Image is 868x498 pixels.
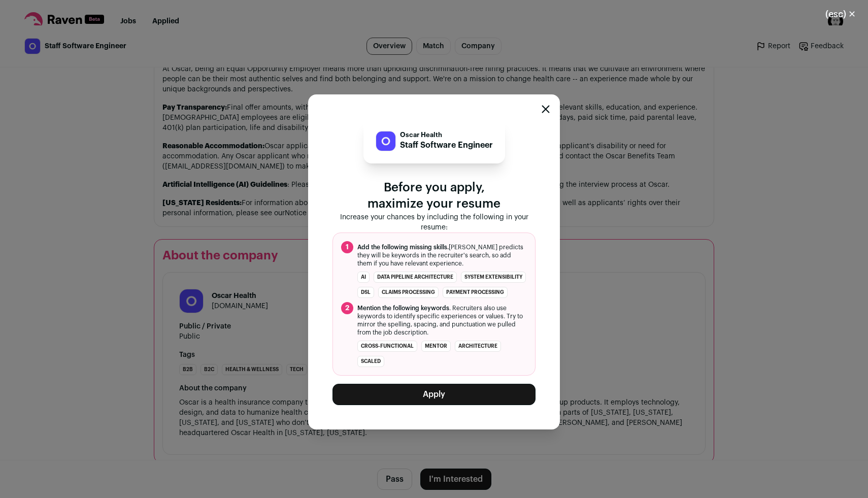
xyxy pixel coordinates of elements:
li: cross-functional [357,341,417,352]
li: DSL [357,287,374,298]
span: Mention the following keywords [357,305,449,311]
span: [PERSON_NAME] predicts they will be keywords in the recruiter's search, so add them if you have r... [357,243,527,268]
p: Before you apply, maximize your resume [332,180,536,212]
span: Add the following missing skills. [357,244,449,250]
p: Increase your chances by including the following in your resume: [332,212,536,233]
button: Apply [332,384,536,405]
li: architecture [455,341,501,352]
button: Close modal [542,105,550,113]
span: . Recruiters also use keywords to identify specific experiences or values. Try to mirror the spel... [357,304,527,337]
p: Oscar Health [400,131,493,139]
span: 2 [341,302,353,314]
span: 1 [341,241,353,253]
button: Close modal [813,3,868,25]
p: Staff Software Engineer [400,139,493,151]
img: 9e34fbad83e0d54a3a1412f8be865c9f3799652122063709d46022a5aa591eb2.jpg [376,131,395,151]
li: data pipeline architecture [374,272,457,283]
li: AI [357,272,370,283]
li: payment processing [443,287,508,298]
li: claims processing [378,287,439,298]
li: mentor [421,341,451,352]
li: scaled [357,356,384,367]
li: system extensibility [461,272,526,283]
